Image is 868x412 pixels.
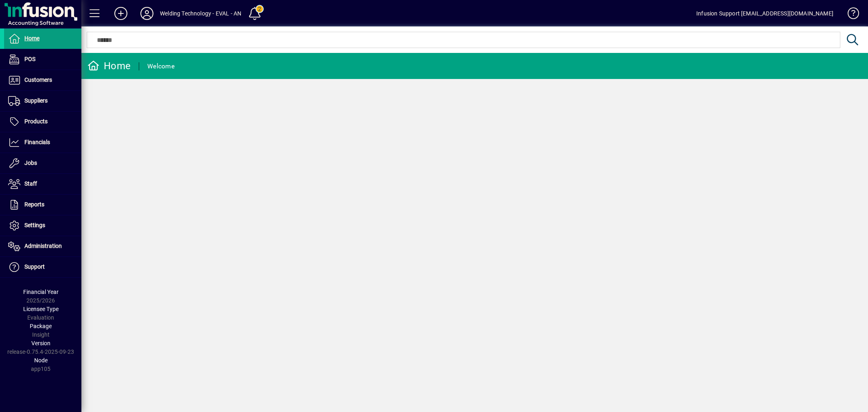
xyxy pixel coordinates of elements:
[24,139,50,145] span: Financials
[4,257,81,277] a: Support
[4,70,81,90] a: Customers
[87,59,131,72] div: Home
[24,118,48,125] span: Products
[4,215,81,236] a: Settings
[696,7,833,20] div: Infusion Support [EMAIL_ADDRESS][DOMAIN_NAME]
[24,97,48,104] span: Suppliers
[24,35,39,42] span: Home
[24,77,52,83] span: Customers
[31,340,50,346] span: Version
[4,195,81,215] a: Reports
[108,6,134,21] button: Add
[4,49,81,70] a: POS
[30,323,52,329] span: Package
[24,222,45,228] span: Settings
[842,2,858,28] a: Knowledge Base
[4,112,81,132] a: Products
[160,7,241,20] div: Welding Technology - EVAL - AN
[24,160,37,166] span: Jobs
[147,60,175,73] div: Welcome
[34,357,48,364] span: Node
[24,243,62,249] span: Administration
[4,153,81,173] a: Jobs
[4,91,81,111] a: Suppliers
[23,289,59,295] span: Financial Year
[24,263,45,270] span: Support
[24,180,37,187] span: Staff
[4,132,81,153] a: Financials
[24,56,35,62] span: POS
[4,174,81,194] a: Staff
[4,236,81,256] a: Administration
[23,306,59,312] span: Licensee Type
[134,6,160,21] button: Profile
[24,201,44,208] span: Reports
